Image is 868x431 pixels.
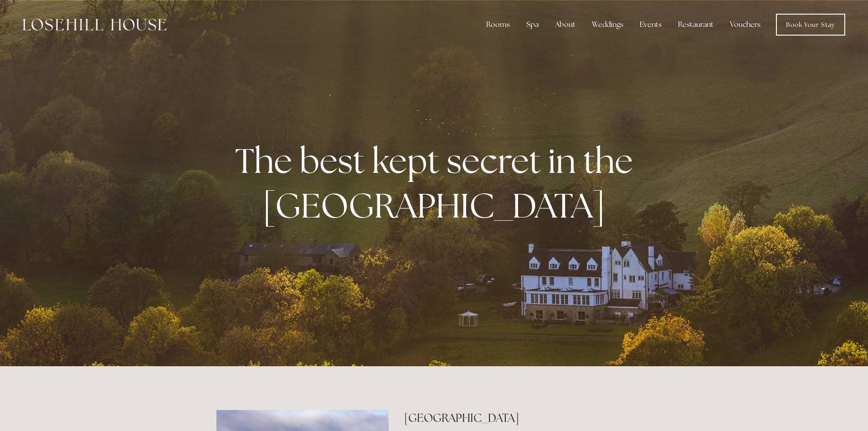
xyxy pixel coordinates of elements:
[632,16,669,34] div: Events
[519,16,546,34] div: Spa
[23,19,166,31] img: Losehill House
[723,16,768,34] a: Vouchers
[585,16,631,34] div: Weddings
[235,138,640,228] strong: The best kept secret in the [GEOGRAPHIC_DATA]
[479,16,517,34] div: Rooms
[548,16,583,34] div: About
[776,14,845,36] a: Book Your Stay
[671,16,721,34] div: Restaurant
[404,410,652,426] h2: [GEOGRAPHIC_DATA]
